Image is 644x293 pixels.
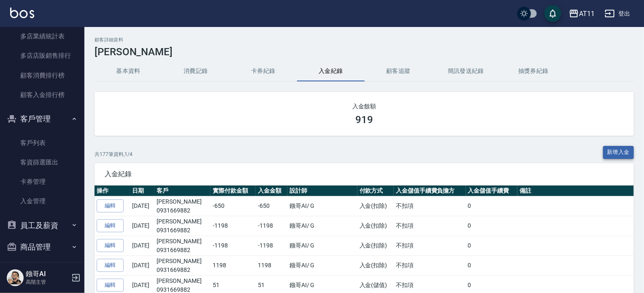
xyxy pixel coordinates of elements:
p: 0931669882 [157,246,208,255]
a: 編輯 [97,199,124,212]
th: 實際付款金額 [211,185,256,196]
button: 消費記錄 [162,61,230,81]
a: 客資篩選匯出 [3,153,81,172]
td: 0 [466,196,518,216]
td: 鏹哥AI / G [287,236,357,255]
a: 編輯 [97,259,124,272]
p: 0931669882 [157,266,208,274]
h2: 入金餘額 [105,102,624,110]
td: 0 [466,216,518,236]
button: 員工及薪資 [3,215,81,237]
th: 操作 [95,185,130,196]
td: [PERSON_NAME] [154,216,211,236]
a: 編輯 [97,239,124,252]
td: -1198 [256,236,287,255]
td: 鏹哥AI / G [287,216,357,236]
button: 卡券紀錄 [230,61,297,81]
td: -1198 [211,236,256,255]
a: 編輯 [97,219,124,232]
td: [DATE] [130,216,154,236]
button: 商品管理 [3,236,81,258]
th: 入金儲值手續費 [466,185,518,196]
a: 卡券管理 [3,172,81,191]
th: 設計師 [287,185,357,196]
td: 1198 [211,255,256,275]
td: [PERSON_NAME] [154,255,211,275]
td: [PERSON_NAME] [154,196,211,216]
td: 入金(扣除) [357,236,394,255]
td: [PERSON_NAME] [154,236,211,255]
h3: [PERSON_NAME] [95,46,634,58]
h5: 鏹哥AI [26,270,69,278]
button: 新增入金 [603,146,634,159]
td: 不扣項 [394,216,466,236]
button: 抽獎券紀錄 [500,61,567,81]
button: 行銷工具 [3,258,81,280]
p: 0931669882 [157,206,208,215]
td: -650 [211,196,256,216]
td: 不扣項 [394,236,466,255]
td: 入金(扣除) [357,255,394,275]
p: 高階主管 [26,278,69,286]
td: 1198 [256,255,287,275]
td: [DATE] [130,236,154,255]
button: 入金紀錄 [297,61,365,81]
a: 顧客消費排行榜 [3,66,81,85]
td: 不扣項 [394,196,466,216]
a: 編輯 [97,279,124,292]
th: 入金金額 [256,185,287,196]
button: save [544,5,561,22]
td: 鏹哥AI / G [287,255,357,275]
td: 不扣項 [394,255,466,275]
button: 顧客追蹤 [365,61,432,81]
td: -650 [256,196,287,216]
div: AT11 [579,8,595,19]
td: 入金(扣除) [357,216,394,236]
h2: 顧客詳細資料 [95,37,634,43]
td: -1198 [256,216,287,236]
p: 共 177 筆資料, 1 / 4 [95,151,133,158]
h3: 919 [355,114,373,126]
button: 登出 [601,6,634,22]
button: 客戶管理 [3,108,81,130]
td: 0 [466,255,518,275]
th: 入金儲值手續費負擔方 [394,185,466,196]
a: 客戶列表 [3,133,81,153]
img: Logo [10,8,34,18]
td: [DATE] [130,255,154,275]
th: 付款方式 [357,185,394,196]
a: 多店業績統計表 [3,27,81,46]
a: 多店店販銷售排行 [3,46,81,65]
td: 鏹哥AI / G [287,196,357,216]
button: 簡訊發送紀錄 [432,61,500,81]
button: 基本資料 [95,61,162,81]
th: 日期 [130,185,154,196]
td: -1198 [211,216,256,236]
img: Person [7,269,24,286]
td: 0 [466,236,518,255]
a: 顧客入金排行榜 [3,85,81,105]
td: [DATE] [130,196,154,216]
th: 客戶 [154,185,211,196]
td: 入金(扣除) [357,196,394,216]
span: 入金紀錄 [105,170,624,178]
th: 備註 [517,185,634,196]
button: AT11 [566,5,598,22]
p: 0931669882 [157,226,208,235]
a: 入金管理 [3,191,81,211]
